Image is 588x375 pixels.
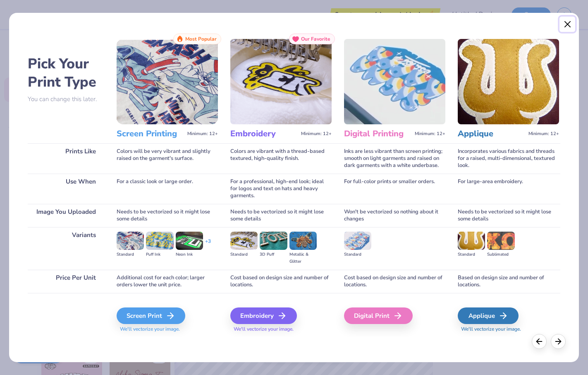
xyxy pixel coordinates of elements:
[458,326,559,333] span: We'll vectorize your image.
[146,251,173,258] div: Puff Ink
[344,143,445,174] div: Inks are less vibrant than screen printing; smooth on light garments and raised on dark garments ...
[458,174,559,204] div: For large-area embroidery.
[230,251,258,258] div: Standard
[28,96,104,103] p: You can change this later.
[117,143,218,174] div: Colors will be very vibrant and slightly raised on the garment's surface.
[185,36,217,42] span: Most Popular
[415,131,445,137] span: Minimum: 12+
[230,270,332,293] div: Cost based on design size and number of locations.
[487,251,514,258] div: Sublimated
[28,143,104,174] div: Prints Like
[28,227,104,270] div: Variants
[458,39,559,124] img: Applique
[458,232,485,250] img: Standard
[559,17,575,32] button: Close
[289,232,317,250] img: Metallic & Glitter
[117,39,218,124] img: Screen Printing
[117,251,144,258] div: Standard
[260,232,287,250] img: 3D Puff
[117,204,218,227] div: Needs to be vectorized so it might lose some details
[458,270,559,293] div: Based on design size and number of locations.
[344,232,371,250] img: Standard
[187,131,218,137] span: Minimum: 12+
[230,143,332,174] div: Colors are vibrant with a thread-based textured, high-quality finish.
[344,251,371,258] div: Standard
[458,128,525,139] h3: Applique
[301,36,330,42] span: Our Favorite
[230,326,332,333] span: We'll vectorize your image.
[344,204,445,227] div: Won't be vectorized so nothing about it changes
[289,251,317,265] div: Metallic & Glitter
[176,232,203,250] img: Neon Ink
[117,307,185,324] div: Screen Print
[458,204,559,227] div: Needs to be vectorized so it might lose some details
[344,174,445,204] div: For full-color prints or smaller orders.
[28,55,104,91] h2: Pick Your Print Type
[117,128,184,139] h3: Screen Printing
[28,270,104,293] div: Price Per Unit
[344,128,411,139] h3: Digital Printing
[260,251,287,258] div: 3D Puff
[344,270,445,293] div: Cost based on design size and number of locations.
[528,131,559,137] span: Minimum: 12+
[344,307,413,324] div: Digital Print
[458,143,559,174] div: Incorporates various fabrics and threads for a raised, multi-dimensional, textured look.
[230,174,332,204] div: For a professional, high-end look; ideal for logos and text on hats and heavy garments.
[146,232,173,250] img: Puff Ink
[230,307,297,324] div: Embroidery
[176,251,203,258] div: Neon Ink
[230,39,332,124] img: Embroidery
[487,232,514,250] img: Sublimated
[230,128,298,139] h3: Embroidery
[230,204,332,227] div: Needs to be vectorized so it might lose some details
[205,238,211,252] div: + 3
[458,251,485,258] div: Standard
[117,326,218,333] span: We'll vectorize your image.
[117,232,144,250] img: Standard
[458,307,519,324] div: Applique
[117,174,218,204] div: For a classic look or large order.
[28,204,104,227] div: Image You Uploaded
[28,174,104,204] div: Use When
[230,232,258,250] img: Standard
[117,270,218,293] div: Additional cost for each color; larger orders lower the unit price.
[344,39,445,124] img: Digital Printing
[301,131,332,137] span: Minimum: 12+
